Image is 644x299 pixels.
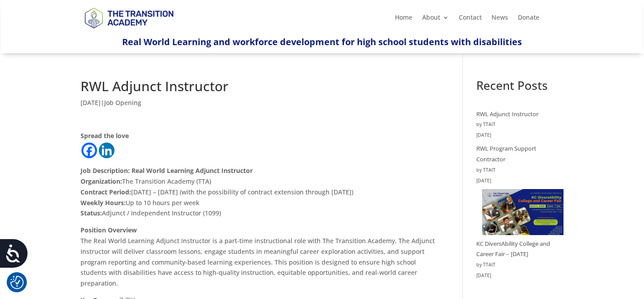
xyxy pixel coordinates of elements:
img: TTA Brand_TTA Primary Logo_Horizontal_Light BG [80,2,177,34]
p: The Real World Learning Adjunct Instructor is a part-time instructional role with The Transition ... [80,225,436,295]
a: About [422,14,449,24]
a: Linkedin [99,143,114,158]
span: [DATE] [80,98,101,107]
strong: Job Description: Real World Learning Adjunct Instructor [80,166,253,175]
div: by TTAIT [476,165,563,176]
a: Facebook [81,143,97,158]
a: Home [395,14,412,24]
a: RWL Program Support Contractor [476,144,536,163]
time: [DATE] [476,270,563,281]
span: Real World Learning and workforce development for high school students with disabilities [122,36,522,48]
a: Job Opening [104,98,141,107]
a: Contact [459,14,482,24]
strong: Organization: [80,177,122,185]
strong: Position Overview [80,226,137,234]
div: Spread the love [80,131,436,141]
button: Cookie Settings [10,276,24,289]
img: Revisit consent button [10,276,24,289]
div: by TTAIT [476,119,563,130]
strong: Contract Period: [80,188,131,196]
strong: Weekly Hours: [80,198,126,207]
a: RWL Adjunct Instructor [476,110,538,118]
a: KC DiversAbility College and Career Fair – [DATE] [476,240,550,258]
h1: RWL Adjunct Instructor [80,80,436,97]
h2: Recent Posts [476,80,563,96]
p: | [80,97,436,115]
time: [DATE] [476,176,563,186]
a: News [491,14,508,24]
a: Donate [518,14,539,24]
p: The Transition Academy (TTA) [DATE] – [DATE] (with the possibility of contract extension through ... [80,165,436,225]
div: by TTAIT [476,260,563,270]
strong: Status: [80,209,102,217]
a: Logo-Noticias [80,27,177,35]
time: [DATE] [476,130,563,141]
